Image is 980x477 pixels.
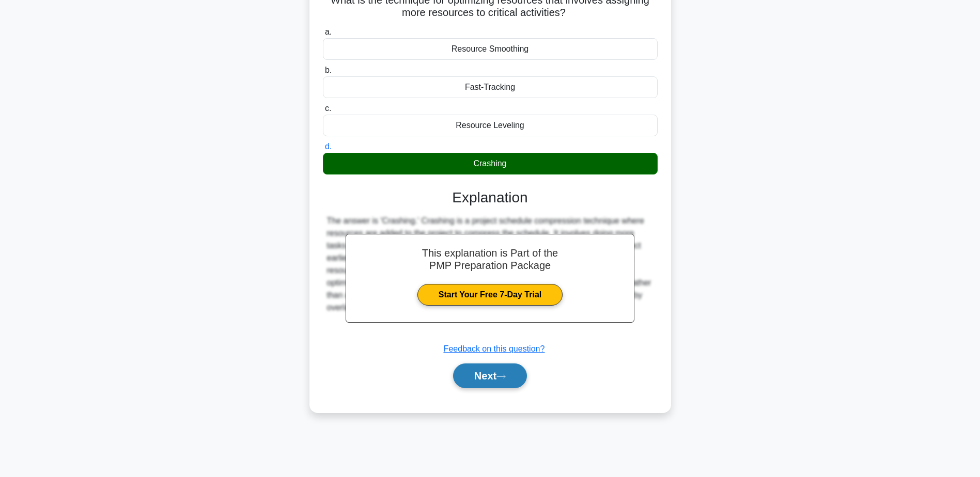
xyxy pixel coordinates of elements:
button: Next [453,363,527,388]
span: d. [325,142,332,151]
div: Resource Smoothing [323,38,658,60]
div: The answer is 'Crashing.' Crashing is a project schedule compression technique where resources ar... [327,215,654,314]
span: b. [325,66,332,74]
a: Feedback on this question? [444,344,545,353]
a: Start Your Free 7-Day Trial [417,284,563,306]
span: c. [325,104,331,113]
div: Fast-Tracking [323,76,658,98]
h3: Explanation [329,189,651,206]
span: a. [325,27,332,36]
div: Resource Leveling [323,115,658,136]
div: Crashing [323,153,658,174]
